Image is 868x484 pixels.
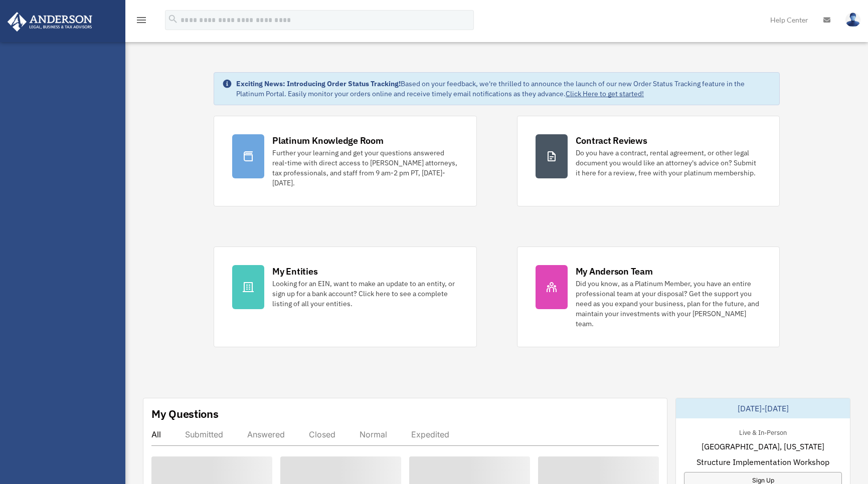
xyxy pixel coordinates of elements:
div: Expedited [411,429,449,439]
a: Platinum Knowledge Room Further your learning and get your questions answered real-time with dire... [214,116,476,206]
div: Platinum Knowledge Room [272,134,384,147]
div: Further your learning and get your questions answered real-time with direct access to [PERSON_NAM... [272,148,458,188]
i: search [167,14,179,25]
strong: Exciting News: Introducing Order Status Tracking! [236,79,401,88]
img: Anderson Advisors Platinum Portal [5,12,95,32]
span: Structure Implementation Workshop [697,456,829,468]
a: My Entities Looking for an EIN, want to make an update to an entity, or sign up for a bank accoun... [214,247,476,347]
i: menu [135,14,147,26]
a: Click Here to get started! [566,89,644,98]
div: All [151,429,161,439]
a: Contract Reviews Do you have a contract, rental agreement, or other legal document you would like... [517,116,780,206]
a: menu [135,18,147,26]
div: My Questions [151,406,219,421]
div: Did you know, as a Platinum Member, you have an entire professional team at your disposal? Get th... [576,279,761,329]
div: Do you have a contract, rental agreement, or other legal document you would like an attorney's ad... [576,148,761,178]
div: My Entities [272,265,317,278]
div: Normal [360,429,387,439]
div: Based on your feedback, we're thrilled to announce the launch of our new Order Status Tracking fe... [236,79,771,99]
div: Live & In-Person [731,426,795,437]
div: Answered [247,429,285,439]
span: [GEOGRAPHIC_DATA], [US_STATE] [702,440,824,452]
div: Contract Reviews [576,134,647,147]
div: Submitted [185,429,223,439]
div: My Anderson Team [576,265,653,278]
div: [DATE]-[DATE] [676,398,850,418]
div: Closed [309,429,335,439]
div: Looking for an EIN, want to make an update to an entity, or sign up for a bank account? Click her... [272,279,458,309]
img: User Pic [845,13,860,27]
a: My Anderson Team Did you know, as a Platinum Member, you have an entire professional team at your... [517,247,780,347]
